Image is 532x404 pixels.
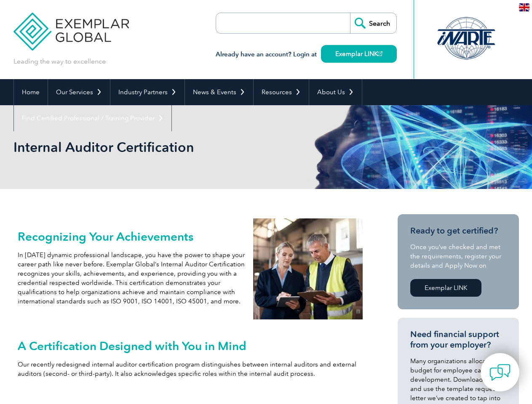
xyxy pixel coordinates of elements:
[18,250,245,306] p: In [DATE] dynamic professional landscape, you have the power to shape your career path like never...
[489,362,511,383] img: contact-chat.png
[378,51,382,56] img: open_square.png
[410,329,506,350] h3: Need financial support from your employer?
[48,79,110,105] a: Our Services
[185,79,253,105] a: News & Events
[410,242,506,270] p: Once you’ve checked and met the requirements, register your details and Apply Now on
[110,79,184,105] a: Industry Partners
[410,279,481,297] a: Exemplar LINK
[253,218,363,319] img: internal auditors
[18,360,363,378] p: Our recently redesigned internal auditor certification program distinguishes between internal aud...
[14,79,48,105] a: Home
[519,3,529,11] img: en
[14,105,171,131] a: Find Certified Professional / Training Provider
[13,57,106,66] p: Leading the way to excellence
[321,45,397,63] a: Exemplar LINK
[13,139,337,155] h1: Internal Auditor Certification
[18,230,245,243] h2: Recognizing Your Achievements
[254,79,309,105] a: Resources
[350,13,396,33] input: Search
[216,49,397,60] h3: Already have an account? Login at
[18,339,363,353] h2: A Certification Designed with You in Mind
[309,79,362,105] a: About Us
[410,226,506,236] h3: Ready to get certified?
